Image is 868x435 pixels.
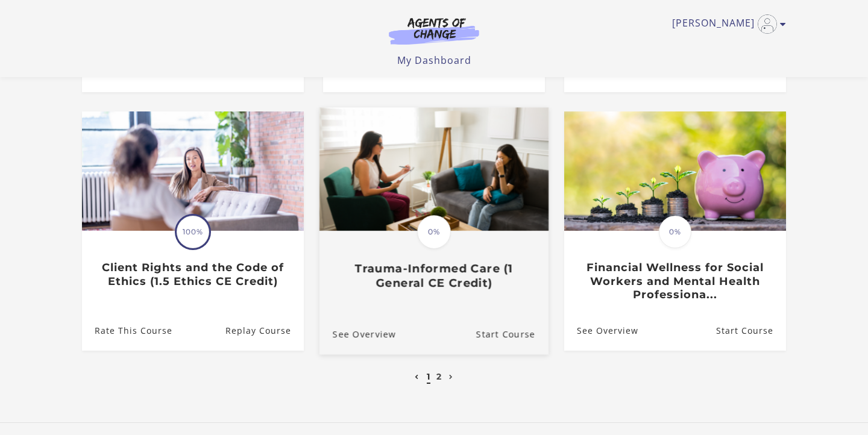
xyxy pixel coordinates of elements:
[417,215,451,249] span: 0%
[564,311,638,350] a: Financial Wellness for Social Workers and Mental Health Professiona...: See Overview
[177,216,209,248] span: 100%
[672,14,780,34] a: Toggle menu
[436,371,442,382] a: 2
[225,311,304,350] a: Client Rights and the Code of Ethics (1.5 Ethics CE Credit): Resume Course
[577,261,773,302] h3: Financial Wellness for Social Workers and Mental Health Professiona...
[659,216,691,248] span: 0%
[427,371,430,382] a: 1
[716,311,786,350] a: Financial Wellness for Social Workers and Mental Health Professiona...: Resume Course
[95,261,291,288] h3: Client Rights and the Code of Ethics (1.5 Ethics CE Credit)
[397,54,471,67] a: My Dashboard
[82,311,172,350] a: Client Rights and the Code of Ethics (1.5 Ethics CE Credit): Rate This Course
[319,314,396,354] a: Trauma-Informed Care (1 General CE Credit): See Overview
[446,371,456,382] a: Next page
[476,314,549,354] a: Trauma-Informed Care (1 General CE Credit): Resume Course
[333,261,535,289] h3: Trauma-Informed Care (1 General CE Credit)
[376,17,492,45] img: Agents of Change Logo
